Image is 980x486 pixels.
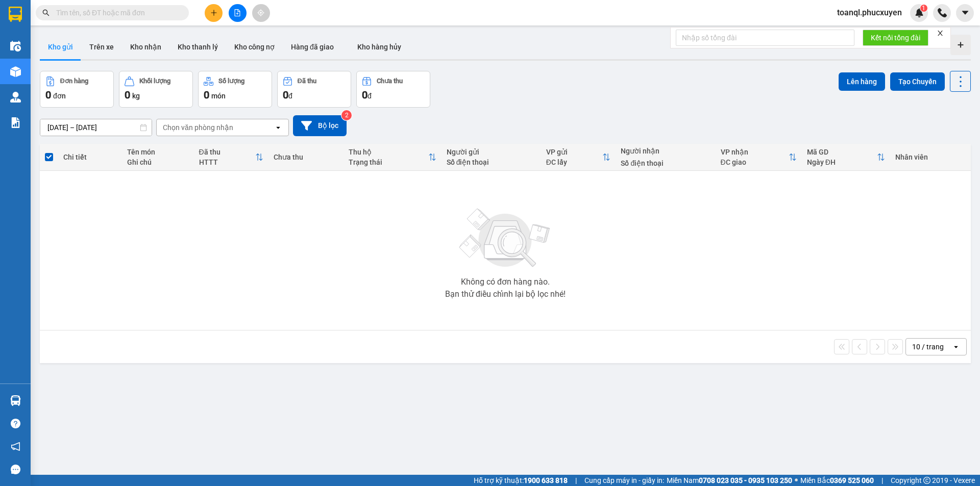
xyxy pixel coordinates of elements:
[575,475,577,486] span: |
[923,477,930,484] span: copyright
[56,7,177,18] input: Tìm tên, số ĐT hoặc mã đơn
[9,7,22,22] img: logo-vxr
[10,41,21,52] img: warehouse-icon
[800,475,874,486] span: Miền Bắc
[199,148,256,156] div: Đã thu
[454,202,556,274] img: svg+xml;base64,PHN2ZyBjbGFzcz0ibGlzdC1wbHVnX19zdmciIHhtbG5zPSJodHRwOi8vd3d3LnczLm9yZy8yMDAwL3N2Zy...
[132,92,140,100] span: kg
[205,4,223,22] button: plus
[920,5,927,12] sup: 1
[194,144,269,171] th: Toggle SortBy
[621,147,710,155] div: Người nhận
[288,92,292,100] span: đ
[881,475,883,486] span: |
[461,278,550,286] div: Không có đơn hàng nào.
[53,92,66,100] span: đơn
[60,78,88,85] div: Đơn hàng
[961,8,970,17] span: caret-down
[445,290,566,298] div: Bạn thử điều chỉnh lại bộ lọc nhé!
[863,30,928,46] button: Kết nối tổng đài
[298,78,316,85] div: Đã thu
[139,78,170,85] div: Khối lượng
[349,158,428,166] div: Trạng thái
[42,9,50,16] span: search
[716,144,802,171] th: Toggle SortBy
[10,66,21,77] img: warehouse-icon
[11,442,20,451] span: notification
[40,71,114,108] button: Đơn hàng0đơn
[721,148,789,156] div: VP nhận
[81,35,122,59] button: Trên xe
[45,89,51,101] span: 0
[10,92,21,103] img: warehouse-icon
[474,475,568,486] span: Hỗ trợ kỹ thuật:
[344,144,442,171] th: Toggle SortBy
[125,89,130,101] span: 0
[676,30,854,46] input: Nhập số tổng đài
[524,476,568,484] strong: 1900 633 818
[546,148,603,156] div: VP gửi
[807,158,877,166] div: Ngày ĐH
[938,8,947,17] img: phone-icon
[204,89,209,101] span: 0
[829,6,910,19] span: toanql.phucxuyen
[621,159,710,167] div: Số điện thoại
[584,475,664,486] span: Cung cấp máy in - giấy in:
[198,71,272,108] button: Số lượng0món
[447,158,536,166] div: Số điện thoại
[169,35,226,59] button: Kho thanh lý
[257,9,264,16] span: aim
[830,476,874,484] strong: 0369 525 060
[218,78,244,85] div: Số lượng
[234,9,241,16] span: file-add
[283,35,342,59] button: Hàng đã giao
[274,123,282,132] svg: open
[163,122,233,133] div: Chọn văn phòng nhận
[229,4,247,22] button: file-add
[356,71,430,108] button: Chưa thu0đ
[293,115,347,136] button: Bộ lọc
[362,89,367,101] span: 0
[952,343,960,351] svg: open
[199,158,256,166] div: HTTT
[11,465,20,474] span: message
[127,148,189,156] div: Tên món
[377,78,403,85] div: Chưa thu
[915,8,924,17] img: icon-new-feature
[912,342,944,352] div: 10 / trang
[211,92,226,100] span: món
[11,419,20,428] span: question-circle
[367,92,372,100] span: đ
[119,71,193,108] button: Khối lượng0kg
[937,30,944,37] span: close
[541,144,616,171] th: Toggle SortBy
[871,32,920,43] span: Kết nối tổng đài
[274,153,338,161] div: Chưa thu
[127,158,189,166] div: Ghi chú
[895,153,966,161] div: Nhân viên
[226,35,283,59] button: Kho công nợ
[922,5,925,12] span: 1
[40,35,81,59] button: Kho gửi
[122,35,169,59] button: Kho nhận
[795,478,798,482] span: ⚪️
[40,119,152,136] input: Select a date range.
[10,117,21,128] img: solution-icon
[252,4,270,22] button: aim
[956,4,974,22] button: caret-down
[546,158,603,166] div: ĐC lấy
[349,148,428,156] div: Thu hộ
[357,43,401,51] span: Kho hàng hủy
[890,72,945,91] button: Tạo Chuyến
[807,148,877,156] div: Mã GD
[667,475,792,486] span: Miền Nam
[210,9,217,16] span: plus
[950,35,971,55] div: Tạo kho hàng mới
[10,395,21,406] img: warehouse-icon
[802,144,890,171] th: Toggle SortBy
[447,148,536,156] div: Người gửi
[277,71,351,108] button: Đã thu0đ
[283,89,288,101] span: 0
[341,110,352,120] sup: 2
[839,72,885,91] button: Lên hàng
